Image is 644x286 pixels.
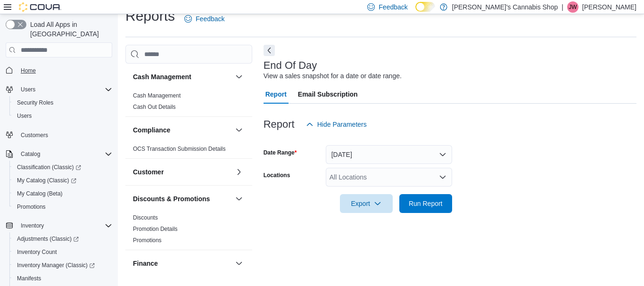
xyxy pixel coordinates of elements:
span: Customers [21,131,48,139]
a: Adjustments (Classic) [9,232,116,245]
button: Finance [233,258,245,269]
span: Feedback [196,14,224,24]
button: Security Roles [9,96,116,109]
a: Customers [17,130,52,141]
a: Promotions [13,201,50,212]
h3: Compliance [133,125,170,135]
button: Customers [2,128,116,142]
button: [DATE] [326,145,452,164]
button: Compliance [133,125,231,135]
button: Manifests [9,272,116,285]
a: Cash Management [133,92,181,99]
span: Inventory [21,222,44,229]
button: Next [264,45,275,56]
h3: Customer [133,167,164,177]
button: Discounts & Promotions [233,193,245,204]
span: My Catalog (Classic) [17,177,76,184]
a: Inventory Manager (Classic) [13,260,99,271]
span: Discounts [133,214,158,221]
a: Promotion Details [133,226,178,232]
button: Inventory [17,220,48,231]
span: Cash Out Details [133,103,176,111]
button: Home [2,63,116,77]
span: Inventory Count [13,246,112,258]
a: Adjustments (Classic) [13,233,83,245]
span: Promotion Details [133,225,178,233]
a: Cash Out Details [133,104,176,110]
h1: Reports [125,7,175,25]
span: Classification (Classic) [17,163,81,171]
span: Inventory Manager (Classic) [17,261,95,269]
span: Promotions [13,201,112,212]
label: Locations [264,172,290,179]
span: My Catalog (Classic) [13,175,112,186]
button: Catalog [2,147,116,161]
a: My Catalog (Classic) [9,174,116,187]
h3: End Of Day [264,60,317,71]
span: Catalog [17,148,112,160]
a: My Catalog (Classic) [13,175,80,186]
a: Discounts [133,214,158,221]
span: Adjustments (Classic) [17,235,79,243]
input: Dark Mode [415,2,435,12]
button: Compliance [233,124,245,136]
a: Security Roles [13,97,57,108]
span: Users [21,86,35,93]
span: Run Report [409,199,443,208]
span: Inventory [17,220,112,231]
button: My Catalog (Beta) [9,187,116,200]
span: Feedback [379,2,407,12]
span: Home [21,67,36,74]
p: | [561,1,563,13]
span: Security Roles [13,97,112,108]
div: Discounts & Promotions [125,212,252,250]
a: Inventory Manager (Classic) [9,259,116,272]
span: Inventory Manager (Classic) [13,260,112,271]
a: Promotions [133,237,162,244]
button: Cash Management [133,72,231,82]
span: Users [17,84,112,95]
div: Jeff Weaver [567,1,578,13]
span: Manifests [13,273,112,284]
div: Cash Management [125,90,252,116]
label: Date Range [264,149,297,156]
div: Compliance [125,143,252,158]
a: Classification (Classic) [9,161,116,174]
button: Users [2,83,116,96]
h3: Discounts & Promotions [133,194,210,204]
button: Cash Management [233,71,245,82]
h3: Finance [133,259,158,268]
p: [PERSON_NAME]'s Cannabis Shop [452,1,558,13]
button: Open list of options [439,173,446,181]
span: Adjustments (Classic) [13,233,112,245]
h3: Report [264,119,295,130]
button: Customer [133,167,231,177]
span: Inventory Count [17,248,57,256]
a: Feedback [181,9,228,28]
span: Classification (Classic) [13,162,112,173]
span: Users [13,110,112,122]
button: Export [340,194,393,213]
button: Promotions [9,200,116,213]
span: Customers [17,129,112,141]
button: Finance [133,259,231,268]
span: Export [346,194,387,213]
a: OCS Transaction Submission Details [133,146,226,152]
span: Security Roles [17,99,53,106]
span: Load All Apps in [GEOGRAPHIC_DATA] [26,20,112,39]
span: My Catalog (Beta) [17,190,63,197]
span: Home [17,64,112,76]
a: Manifests [13,273,45,284]
span: Catalog [21,150,40,158]
span: Report [265,85,287,104]
span: My Catalog (Beta) [13,188,112,199]
span: Cash Management [133,92,181,99]
p: [PERSON_NAME] [582,1,636,13]
span: Email Subscription [298,85,358,104]
div: View a sales snapshot for a date or date range. [264,71,402,81]
button: Discounts & Promotions [133,194,231,204]
span: Promotions [17,203,46,211]
button: Hide Parameters [302,115,371,134]
button: Inventory Count [9,245,116,259]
